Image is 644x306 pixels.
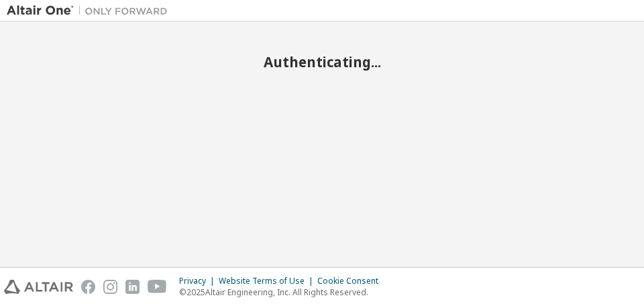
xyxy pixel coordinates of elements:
p: © 2025 Altair Engineering, Inc. All Rights Reserved. [179,286,386,298]
div: Cookie Consent [317,276,386,286]
img: Altair One [7,4,174,17]
div: Privacy [179,276,219,286]
img: altair_logo.svg [4,280,73,294]
h2: Authenticating... [7,53,637,71]
img: linkedin.svg [125,280,140,294]
div: Website Terms of Use [219,276,317,286]
img: facebook.svg [81,280,95,294]
img: instagram.svg [103,280,117,294]
img: youtube.svg [148,280,167,294]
